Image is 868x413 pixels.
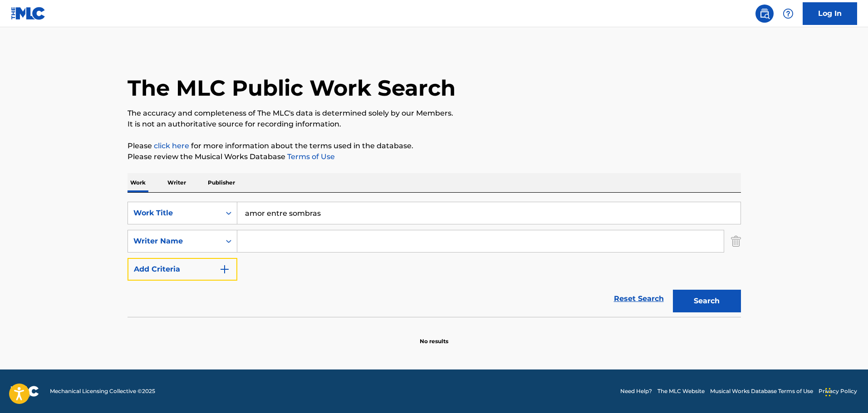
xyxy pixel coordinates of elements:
div: Writer Name [133,236,215,247]
a: click here [154,141,189,150]
form: Search Form [128,202,741,317]
p: The accuracy and completeness of The MLC's data is determined solely by our Members. [128,108,741,119]
a: Musical Works Database Terms of Use [710,387,813,395]
a: Reset Search [609,289,668,309]
img: MLC Logo [11,7,46,20]
p: Writer [165,173,189,192]
a: Log In [803,2,857,25]
a: Public Search [755,5,774,23]
a: Need Help? [620,387,652,395]
p: Work [128,173,148,192]
div: Drag [825,379,831,406]
p: It is not an authoritative source for recording information. [128,119,741,130]
div: Work Title [133,208,215,219]
img: logo [11,386,39,397]
a: The MLC Website [657,387,705,395]
button: Search [673,290,741,312]
img: help [783,8,794,19]
p: No results [420,326,448,345]
p: Please review the Musical Works Database [128,151,741,162]
a: Privacy Policy [819,387,857,395]
a: Terms of Use [285,152,335,161]
p: Please for more information about the terms used in the database. [128,141,741,151]
img: Delete Criterion [731,230,741,253]
span: Mechanical Licensing Collective © 2025 [50,387,155,395]
h1: The MLC Public Work Search [128,74,456,102]
div: Help [779,5,797,23]
p: Publisher [205,173,238,192]
img: search [759,8,770,19]
iframe: Chat Widget [823,369,868,413]
img: 9d2ae6d4665cec9f34b9.svg [219,264,230,275]
button: Add Criteria [128,258,237,281]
